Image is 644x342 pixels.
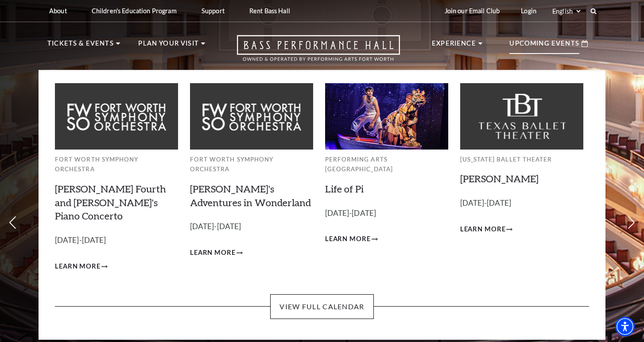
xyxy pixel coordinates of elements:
[460,173,539,184] a: [PERSON_NAME]
[47,38,114,54] p: Tickets & Events
[55,234,178,247] p: [DATE]-[DATE]
[55,183,166,222] a: [PERSON_NAME] Fourth and [PERSON_NAME]'s Piano Concerto
[49,7,67,15] p: About
[432,38,476,54] p: Experience
[190,183,311,208] a: [PERSON_NAME]'s Adventures in Wonderland
[509,38,579,54] p: Upcoming Events
[55,261,101,272] span: Learn More
[460,224,506,235] span: Learn More
[460,154,583,165] p: [US_STATE] Ballet Theater
[190,154,313,174] p: Fort Worth Symphony Orchestra
[55,154,178,174] p: Fort Worth Symphony Orchestra
[202,7,225,15] p: Support
[190,83,313,149] img: Fort Worth Symphony Orchestra
[325,207,448,220] p: [DATE]-[DATE]
[325,83,448,149] img: Performing Arts Fort Worth
[270,294,373,319] a: View Full Calendar
[92,7,177,15] p: Children's Education Program
[55,261,108,272] a: Learn More Brahms Fourth and Grieg's Piano Concerto
[190,220,313,233] p: [DATE]-[DATE]
[205,35,432,70] a: Open this option
[138,38,199,54] p: Plan Your Visit
[551,7,582,15] select: Select:
[190,247,243,258] a: Learn More Alice's Adventures in Wonderland
[325,234,371,245] span: Learn More
[325,154,448,174] p: Performing Arts [GEOGRAPHIC_DATA]
[460,197,583,210] p: [DATE]-[DATE]
[55,83,178,149] img: Fort Worth Symphony Orchestra
[325,183,364,195] a: Life of Pi
[460,224,513,235] a: Learn More Peter Pan
[325,234,378,245] a: Learn More Life of Pi
[615,317,635,336] div: Accessibility Menu
[190,247,236,258] span: Learn More
[249,7,290,15] p: Rent Bass Hall
[460,83,583,149] img: Texas Ballet Theater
